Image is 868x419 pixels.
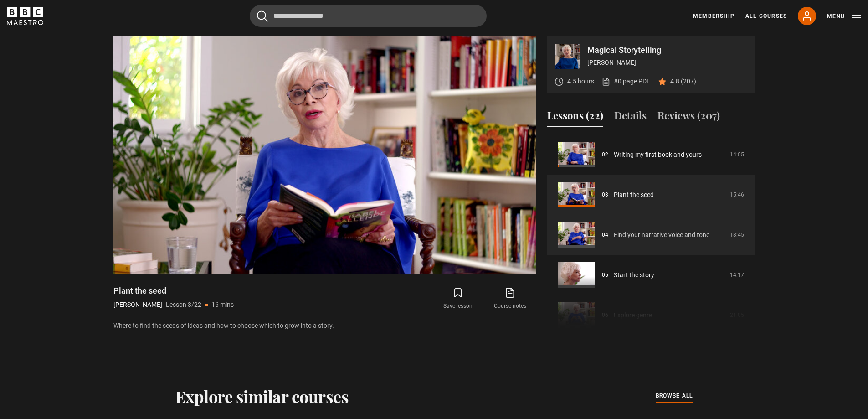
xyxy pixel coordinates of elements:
a: Plant the seed [614,190,654,200]
h1: Plant the seed [113,285,234,296]
a: Membership [693,12,734,20]
button: Lessons (22) [547,108,603,127]
video-js: Video Player [113,36,536,274]
a: browse all [656,391,693,401]
p: Magical Storytelling [587,46,748,54]
button: Toggle navigation [827,12,861,21]
button: Reviews (207) [657,108,720,127]
p: 16 mins [211,300,234,310]
a: Find your narrative voice and tone [614,230,709,240]
p: Lesson 3/22 [166,300,201,310]
span: browse all [656,391,693,400]
a: Course notes [484,285,536,312]
a: 80 page PDF [601,77,650,86]
p: [PERSON_NAME] [113,300,162,310]
p: 4.8 (207) [670,77,696,86]
input: Search [250,5,487,27]
a: Start the story [614,270,654,280]
a: All Courses [745,12,787,20]
p: [PERSON_NAME] [587,58,748,67]
svg: BBC Maestro [7,7,43,25]
a: Writing my first book and yours [614,150,702,160]
h2: Explore similar courses [175,387,349,406]
button: Save lesson [432,285,484,312]
p: 4.5 hours [567,77,594,86]
p: Where to find the seeds of ideas and how to choose which to grow into a story. [113,321,536,331]
button: Submit the search query [257,10,268,22]
button: Details [614,108,647,127]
